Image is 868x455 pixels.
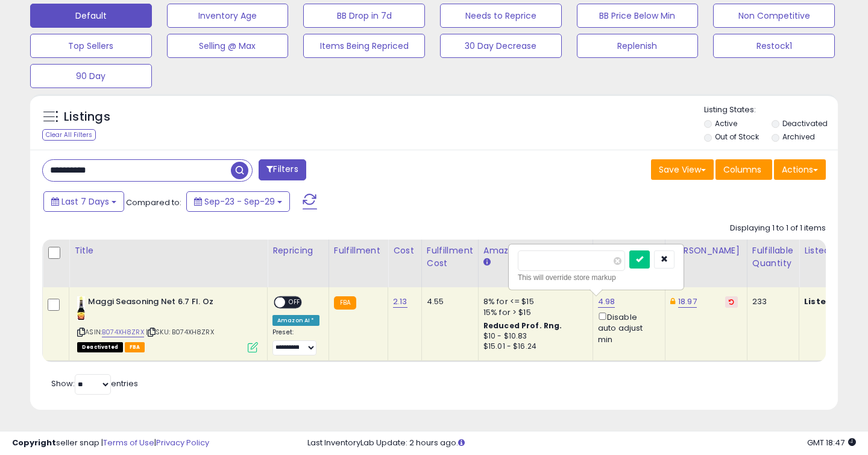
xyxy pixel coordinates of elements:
div: Preset: [272,328,319,355]
a: Privacy Policy [156,437,209,448]
span: | SKU: B074XH8ZRX [146,327,214,337]
b: Maggi Seasoning Net 6.7 Fl. Oz [88,296,234,311]
img: 41E1xEI6kPL._SL40_.jpg [77,296,85,320]
div: Title [74,244,262,257]
a: Terms of Use [103,437,154,448]
span: Show: entries [51,378,138,389]
div: 15% for > $15 [483,307,583,318]
button: Replenish [577,34,699,58]
label: Active [715,118,737,129]
button: Columns [715,159,772,180]
a: 2.13 [393,296,407,308]
button: 30 Day Decrease [440,34,562,58]
button: Sep-23 - Sep-29 [186,191,290,212]
div: ASIN: [77,296,258,351]
label: Archived [782,132,815,142]
button: Inventory Age [167,4,289,28]
b: Reduced Prof. Rng. [483,320,562,331]
span: Last 7 Days [61,196,109,208]
div: [PERSON_NAME] [670,244,742,257]
div: Last InventoryLab Update: 2 hours ago. [307,437,856,449]
a: B074XH8ZRX [102,327,144,337]
div: Amazon Fees [483,244,588,257]
button: Items Being Repriced [303,34,425,58]
div: 4.55 [427,296,469,307]
div: Fulfillment [334,244,383,257]
button: BB Drop in 7d [303,4,425,28]
button: Needs to Reprice [440,4,562,28]
div: $15.01 - $16.24 [483,342,583,352]
div: Fulfillment Cost [427,244,473,270]
div: Fulfillable Quantity [752,244,794,270]
small: FBA [334,296,356,310]
button: Filters [259,159,306,180]
div: 8% for <= $15 [483,296,583,307]
button: Top Sellers [30,34,152,58]
div: seller snap | | [12,437,209,449]
span: Compared to: [126,197,181,208]
button: Non Competitive [713,4,835,28]
div: Repricing [272,244,324,257]
div: 233 [752,296,790,307]
b: Listed Price: [804,296,859,307]
button: Default [30,4,152,28]
span: All listings that are unavailable for purchase on Amazon for any reason other than out-of-stock [77,342,123,352]
button: Restock1 [713,34,835,58]
button: BB Price Below Min [577,4,699,28]
label: Deactivated [782,118,828,129]
p: Listing States: [704,104,838,116]
div: Clear All Filters [42,129,96,141]
div: Displaying 1 to 1 of 1 items [730,223,826,234]
span: 2025-10-7 18:47 GMT [807,437,856,448]
div: Cost [393,244,417,257]
button: Actions [774,159,826,180]
button: Last 7 Days [43,191,124,212]
strong: Copyright [12,437,56,448]
h5: Listings [64,109,110,126]
span: OFF [285,297,304,308]
div: $10 - $10.83 [483,331,583,342]
div: Disable auto adjust min [598,310,656,345]
span: Columns [723,164,761,176]
div: Amazon AI * [272,315,319,326]
span: FBA [125,342,145,352]
button: 90 Day [30,64,152,88]
span: Sep-23 - Sep-29 [204,196,275,208]
button: Selling @ Max [167,34,289,58]
a: 18.97 [678,296,697,308]
div: This will override store markup [518,272,675,284]
button: Save View [651,159,714,180]
label: Out of Stock [715,132,759,142]
small: Amazon Fees. [483,257,491,268]
a: 4.98 [598,296,615,308]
